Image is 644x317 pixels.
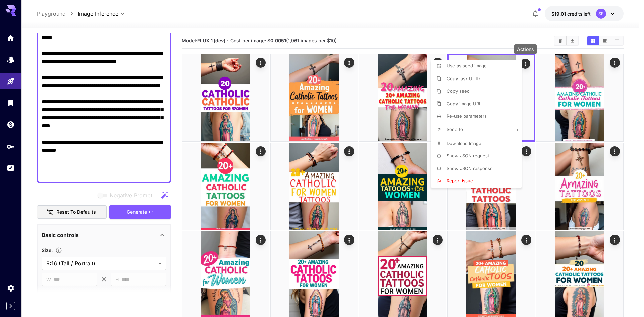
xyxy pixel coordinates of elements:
[447,63,487,68] span: Use as seed image
[447,166,493,171] span: Show JSON response
[447,178,473,183] span: Report issue
[447,141,481,146] span: Download Image
[447,113,487,119] span: Re-use parameters
[447,76,480,81] span: Copy task UUID
[514,44,537,54] div: Actions
[447,127,463,132] span: Send to
[447,88,470,94] span: Copy seed
[447,153,489,158] span: Show JSON request
[447,101,481,106] span: Copy image URL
